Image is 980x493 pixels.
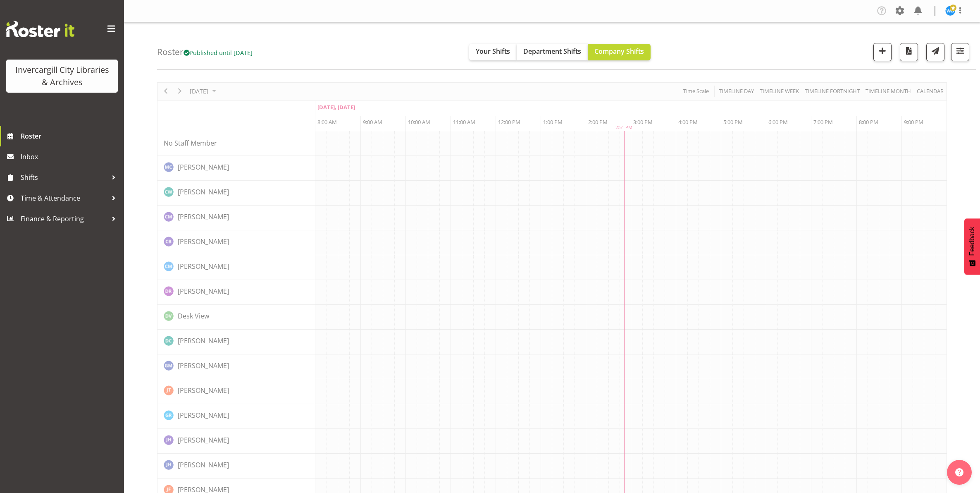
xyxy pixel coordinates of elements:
[469,44,517,60] button: Your Shifts
[6,21,74,37] img: Rosterit website logo
[21,192,107,204] span: Time & Attendance
[926,43,944,61] button: Send a list of all shifts for the selected filtered period to all rostered employees.
[964,218,980,275] button: Feedback - Show survey
[476,47,510,56] span: Your Shifts
[900,43,918,61] button: Download a PDF of the roster for the current day
[184,48,253,57] span: Published until [DATE]
[21,151,120,163] span: Inbox
[517,44,588,60] button: Department Shifts
[951,43,969,61] button: Filter Shifts
[14,64,110,89] div: Invercargill City Libraries & Archives
[157,47,253,57] h4: Roster
[21,213,107,225] span: Finance & Reporting
[21,171,107,184] span: Shifts
[873,43,892,61] button: Add a new shift
[945,6,955,16] img: willem-burger11692.jpg
[523,47,581,56] span: Department Shifts
[21,130,120,142] span: Roster
[588,44,651,60] button: Company Shifts
[955,468,963,476] img: help-xxl-2.png
[968,227,976,256] span: Feedback
[594,47,644,56] span: Company Shifts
